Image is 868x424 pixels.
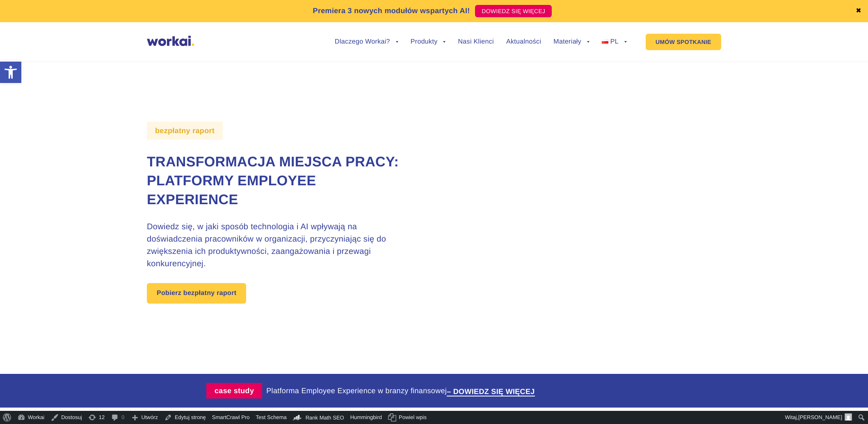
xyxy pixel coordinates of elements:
a: Pobierz bezpłatny raport [147,283,246,304]
a: Aktualności [506,39,541,45]
p: Premiera 3 nowych modułów wspartych AI! [313,5,470,16]
a: Materiały [553,39,589,45]
a: Produkty [411,39,446,45]
a: Hummingbird [347,411,385,424]
span: Rank Math SEO [306,415,344,421]
a: Workai [14,411,48,424]
h3: Dowiedz się, w jaki sposób technologia i AI wpływają na doświadczenia pracowników w organizacji, ... [147,221,411,270]
a: ✖ [856,8,861,14]
span: Utwórz [142,411,158,424]
a: Dlaczego Workai? [335,39,398,45]
div: Platforma Employee Experience w branzy finansowej [266,385,543,396]
a: – DOWIEDZ SIĘ WIĘCEJ [447,388,535,395]
a: Witaj, [782,411,855,424]
a: Nasi Klienci [458,39,493,45]
a: case study [206,383,266,399]
label: case study [206,383,262,399]
label: bezpłatny raport [147,122,223,140]
span: PL [610,38,619,45]
a: Test Schema [253,411,290,424]
h1: Transformacja Miejsca Pracy: Platformy Employee Experience [147,153,411,210]
span: [PERSON_NAME] [798,414,842,420]
span: 0 [121,411,124,424]
a: DOWIEDZ SIĘ WIĘCEJ [475,5,552,17]
a: Edytuj stronę [161,411,209,424]
a: SmartCrawl Pro [209,411,253,424]
a: UMÓW SPOTKANIE [646,34,721,50]
span: Powiel wpis [399,411,427,424]
a: Dostosuj [48,411,85,424]
span: 12 [99,411,105,424]
a: Kokpit Rank Math [290,411,347,424]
